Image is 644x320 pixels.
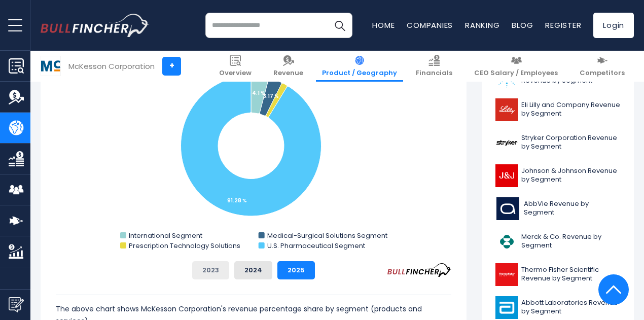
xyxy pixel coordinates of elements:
[41,14,150,37] a: Go to homepage
[129,231,202,240] text: International Segment
[521,134,620,151] span: Stryker Corporation Revenue by Segment
[489,228,626,256] a: Merck & Co. Revenue by Segment
[521,299,620,316] span: Abbott Laboratories Revenue by Segment
[416,69,452,78] span: Financials
[468,51,564,82] a: CEO Salary / Employees
[580,69,625,78] span: Competitors
[273,69,303,78] span: Revenue
[489,96,626,124] a: Eli Lilly and Company Revenue by Segment
[521,167,620,184] span: Johnson & Johnson Revenue by Segment
[234,261,272,279] button: 2024
[495,230,518,253] img: MRK logo
[574,51,631,82] a: Competitors
[56,50,451,253] svg: McKesson Corporation's Revenue Share by Segment
[495,296,518,319] img: ABT logo
[495,197,521,220] img: ABBV logo
[267,231,387,240] text: Medical-Surgical Solutions Segment
[521,101,620,118] span: Eli Lilly and Company Revenue by Segment
[489,195,626,223] a: AbbVie Revenue by Segment
[521,233,620,250] span: Merck & Co. Revenue by Segment
[495,131,518,154] img: SYK logo
[252,89,265,97] tspan: 4.1 %
[372,20,395,30] a: Home
[219,69,252,78] span: Overview
[495,98,518,121] img: LLY logo
[489,162,626,190] a: Johnson & Johnson Revenue by Segment
[489,129,626,157] a: Stryker Corporation Revenue by Segment
[68,60,155,72] div: McKesson Corporation
[213,51,258,82] a: Overview
[129,241,240,251] text: Prescription Technology Solutions
[545,20,581,30] a: Register
[495,164,518,187] img: JNJ logo
[322,69,397,78] span: Product / Geography
[41,56,60,76] img: MCK logo
[524,200,620,217] span: AbbVie Revenue by Segment
[593,13,634,38] a: Login
[277,261,315,279] button: 2025
[267,241,365,251] text: U.S. Pharmaceutical Segment
[489,261,626,289] a: Thermo Fisher Scientific Revenue by Segment
[41,14,150,37] img: bullfincher logo
[512,20,533,30] a: Blog
[474,69,558,78] span: CEO Salary / Employees
[327,13,352,38] button: Search
[521,68,620,85] span: Agilent Technologies Revenue by Segment
[227,197,247,204] tspan: 91.28 %
[316,51,403,82] a: Product / Geography
[410,51,458,82] a: Financials
[192,261,229,279] button: 2023
[465,20,499,30] a: Ranking
[495,263,518,286] img: TMO logo
[407,20,453,30] a: Companies
[267,51,309,82] a: Revenue
[263,92,279,100] tspan: 3.17 %
[162,57,181,76] a: +
[521,266,620,283] span: Thermo Fisher Scientific Revenue by Segment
